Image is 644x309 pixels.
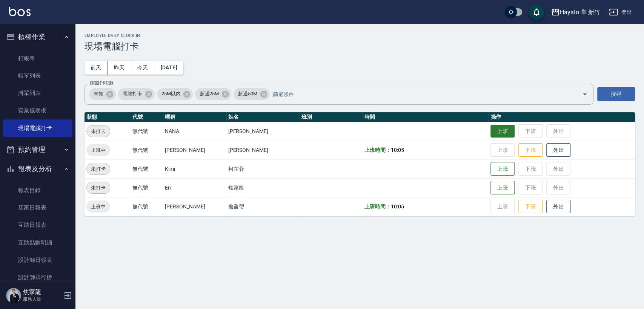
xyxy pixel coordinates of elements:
[226,197,300,216] td: 詹盈瑩
[226,159,300,178] td: 柯芷蓉
[3,50,72,67] a: 打帳單
[234,88,270,100] div: 超過50M
[163,122,226,141] td: NANA
[3,140,72,159] button: 預約管理
[90,80,114,86] label: 篩選打卡記錄
[489,112,635,122] th: 操作
[579,88,591,100] button: Open
[87,127,110,135] span: 未打卡
[597,87,635,101] button: 搜尋
[157,88,193,100] div: 25M以內
[131,178,163,197] td: 無代號
[131,112,163,122] th: 代號
[490,162,515,176] button: 上班
[546,200,570,214] button: 外出
[154,61,183,75] button: [DATE]
[3,102,72,119] a: 營業儀表板
[300,112,363,122] th: 班別
[195,90,223,98] span: 超過25M
[234,90,262,98] span: 超過50M
[3,216,72,234] a: 互助日報表
[3,67,72,84] a: 帳單列表
[131,197,163,216] td: 無代號
[89,90,108,98] span: 未知
[606,5,635,19] button: 登出
[131,141,163,159] td: 無代號
[163,141,226,159] td: [PERSON_NAME]
[518,200,543,214] button: 下班
[3,84,72,102] a: 掛單列表
[560,8,600,17] div: Hayato 隼 新竹
[546,143,570,157] button: 外出
[23,288,61,296] h5: 焦家龍
[226,141,300,159] td: [PERSON_NAME]
[548,5,603,20] button: Hayato 隼 新竹
[3,269,72,286] a: 設計師排行榜
[226,112,300,122] th: 姓名
[518,143,543,157] button: 下班
[391,203,404,210] span: 10:05
[3,27,72,47] button: 櫃檯作業
[490,181,515,195] button: 上班
[118,90,147,98] span: 電腦打卡
[86,203,110,211] span: 上班中
[86,146,110,154] span: 上班中
[85,61,108,75] button: 前天
[490,125,515,138] button: 上班
[364,203,391,210] b: 上班時間：
[131,122,163,141] td: 無代號
[108,61,131,75] button: 昨天
[157,90,185,98] span: 25M以內
[85,33,635,38] h2: Employee Daily Clock In
[364,147,391,153] b: 上班時間：
[3,251,72,269] a: 設計師日報表
[9,7,31,16] img: Logo
[3,199,72,216] a: 店家日報表
[3,119,72,137] a: 現場電腦打卡
[87,184,110,192] span: 未打卡
[163,112,226,122] th: 暱稱
[163,197,226,216] td: [PERSON_NAME]
[3,182,72,199] a: 報表目錄
[85,112,131,122] th: 狀態
[226,178,300,197] td: 焦家龍
[391,147,404,153] span: 10:05
[363,112,489,122] th: 時間
[131,61,155,75] button: 今天
[23,296,61,303] p: 服務人員
[529,5,544,20] button: save
[87,165,110,173] span: 未打卡
[131,159,163,178] td: 無代號
[163,159,226,178] td: Kimi
[271,87,569,101] input: 篩選條件
[85,41,635,52] h3: 現場電腦打卡
[3,234,72,251] a: 互助點數明細
[226,122,300,141] td: [PERSON_NAME]
[89,88,116,100] div: 未知
[3,159,72,179] button: 報表及分析
[163,178,226,197] td: En
[6,288,21,303] img: Person
[195,88,231,100] div: 超過25M
[118,88,155,100] div: 電腦打卡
